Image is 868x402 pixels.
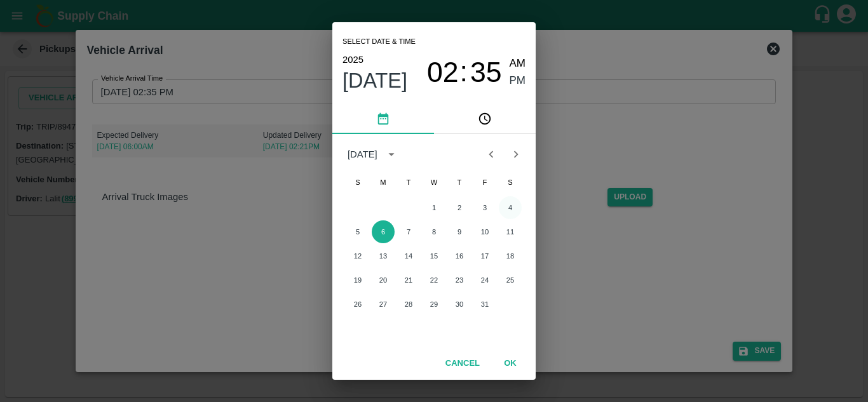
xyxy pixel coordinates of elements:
[346,170,369,195] span: Sunday
[427,56,459,89] span: 02
[342,51,363,68] button: 2025
[397,170,420,195] span: Tuesday
[332,104,434,134] button: pick date
[372,269,395,291] button: 20
[448,196,471,219] button: 2
[479,142,503,166] button: Previous month
[423,293,445,316] button: 29
[397,220,420,243] button: 7
[440,352,485,375] button: Cancel
[372,293,395,316] button: 27
[427,55,459,89] button: 02
[397,269,420,291] button: 21
[434,104,536,134] button: pick time
[473,293,496,316] button: 31
[460,55,468,89] span: :
[499,245,522,267] button: 18
[423,170,445,195] span: Wednesday
[448,245,471,267] button: 16
[499,196,522,219] button: 4
[423,196,445,219] button: 1
[490,352,531,375] button: OK
[448,220,471,243] button: 9
[381,144,402,164] button: calendar view is open, switch to year view
[346,245,369,267] button: 12
[499,170,522,195] span: Saturday
[470,55,502,89] button: 35
[499,269,522,291] button: 25
[342,32,416,51] span: Select date & time
[397,293,420,316] button: 28
[372,170,395,195] span: Monday
[473,245,496,267] button: 17
[423,269,445,291] button: 22
[473,220,496,243] button: 10
[423,245,445,267] button: 15
[397,245,420,267] button: 14
[346,220,369,243] button: 5
[423,220,445,243] button: 8
[510,72,526,90] button: PM
[346,293,369,316] button: 26
[473,269,496,291] button: 24
[346,269,369,291] button: 19
[448,170,471,195] span: Thursday
[448,293,471,316] button: 30
[348,147,377,161] div: [DATE]
[372,245,395,267] button: 13
[448,269,471,291] button: 23
[470,56,502,89] span: 35
[342,68,407,93] button: [DATE]
[510,55,526,72] button: AM
[499,220,522,243] button: 11
[504,142,528,166] button: Next month
[372,220,395,243] button: 6
[473,196,496,219] button: 3
[473,170,496,195] span: Friday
